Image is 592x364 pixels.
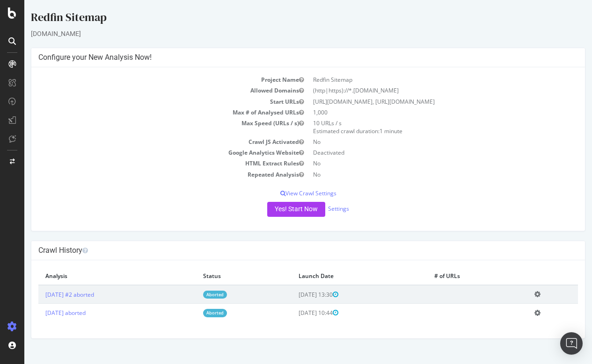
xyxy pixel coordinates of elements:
button: Yes! Start Now [243,202,301,217]
td: (http|https)://*.[DOMAIN_NAME] [284,85,554,96]
div: Redfin Sitemap [7,9,561,29]
div: Open Intercom Messenger [560,332,583,355]
td: Google Analytics Website [14,147,284,158]
p: View Crawl Settings [14,189,554,197]
span: 1 minute [355,127,378,135]
td: 10 URLs / s Estimated crawl duration: [284,118,554,136]
h4: Crawl History [14,246,554,255]
a: Aborted [179,291,203,299]
h4: Configure your New Analysis Now! [14,53,554,62]
th: Status [172,267,267,285]
td: 1,000 [284,107,554,118]
th: Analysis [14,267,172,285]
td: No [284,158,554,169]
td: [URL][DOMAIN_NAME], [URL][DOMAIN_NAME] [284,96,554,107]
div: [DOMAIN_NAME] [7,29,561,38]
td: Deactivated [284,147,554,158]
td: Start URLs [14,96,284,107]
td: No [284,136,554,147]
a: Aborted [179,309,203,317]
td: Redfin Sitemap [284,74,554,85]
td: Allowed Domains [14,85,284,96]
a: [DATE] #2 aborted [21,291,70,299]
a: Settings [304,205,325,213]
a: [DATE] aborted [21,309,61,317]
td: Repeated Analysis [14,169,284,180]
span: [DATE] 13:30 [274,291,314,299]
th: # of URLs [403,267,503,285]
td: No [284,169,554,180]
td: Project Name [14,74,284,85]
span: [DATE] 10:44 [274,309,314,317]
td: Crawl JS Activated [14,136,284,147]
td: Max # of Analysed URLs [14,107,284,118]
td: HTML Extract Rules [14,158,284,169]
th: Launch Date [267,267,403,285]
td: Max Speed (URLs / s) [14,118,284,136]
